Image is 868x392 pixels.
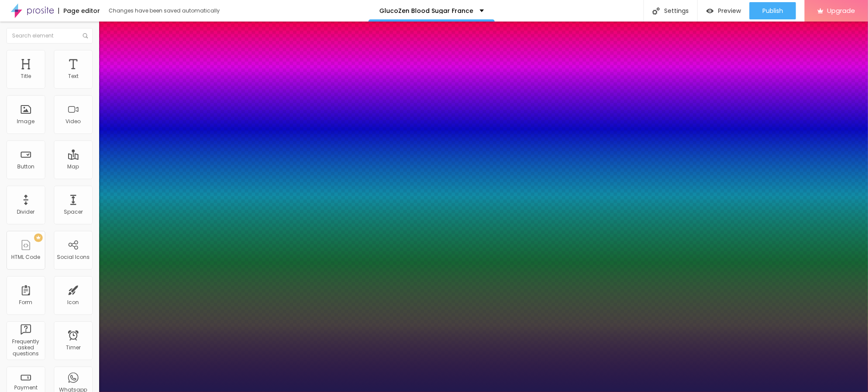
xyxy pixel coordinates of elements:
[19,299,33,305] div: Form
[17,118,35,124] div: Image
[68,299,79,305] div: Icon
[12,254,41,260] div: HTML Code
[17,164,34,170] div: Button
[749,2,796,19] button: Publish
[827,7,855,14] span: Upgrade
[109,8,220,13] div: Changes have been saved automatically
[66,118,81,124] div: Video
[9,339,43,357] div: Frequently asked questions
[718,7,741,14] span: Preview
[698,2,749,19] button: Preview
[762,7,783,14] span: Publish
[653,7,660,15] img: Icone
[706,7,714,15] img: view-1.svg
[58,8,100,14] div: Page editor
[379,8,473,14] p: GlucoZen Blood Sugar France
[83,33,88,38] img: Icone
[57,254,90,260] div: Social Icons
[17,209,35,215] div: Divider
[21,73,31,79] div: Title
[64,209,83,215] div: Spacer
[68,164,79,170] div: Map
[68,73,78,79] div: Text
[66,345,81,351] div: Timer
[6,28,93,44] input: Search element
